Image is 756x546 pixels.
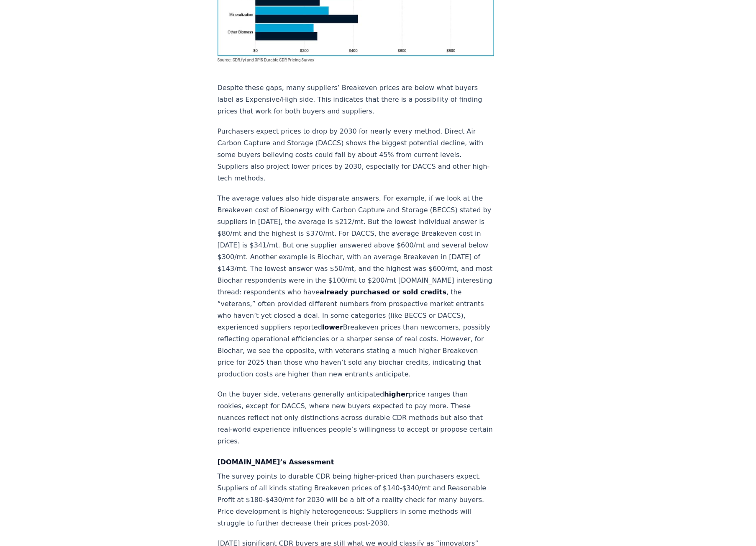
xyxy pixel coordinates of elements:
[218,471,495,529] p: The survey points to durable CDR being higher-priced than purchasers expect. Suppliers of all kin...
[218,193,495,380] p: The average values also hide disparate answers. For example, if we look at the Breakeven cost of ...
[384,390,408,398] strong: higher
[218,458,334,466] strong: [DOMAIN_NAME]’s Assessment
[322,323,343,331] strong: lower
[320,288,446,296] strong: already purchased or sold credits
[218,82,495,117] p: Despite these gaps, many suppliers’ Breakeven prices are below what buyers label as Expensive/Hig...
[218,126,495,184] p: Purchasers expect prices to drop by 2030 for nearly every method. Direct Air Carbon Capture and S...
[218,389,495,447] p: On the buyer side, veterans generally anticipated price ranges than rookies, except for DACCS, wh...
